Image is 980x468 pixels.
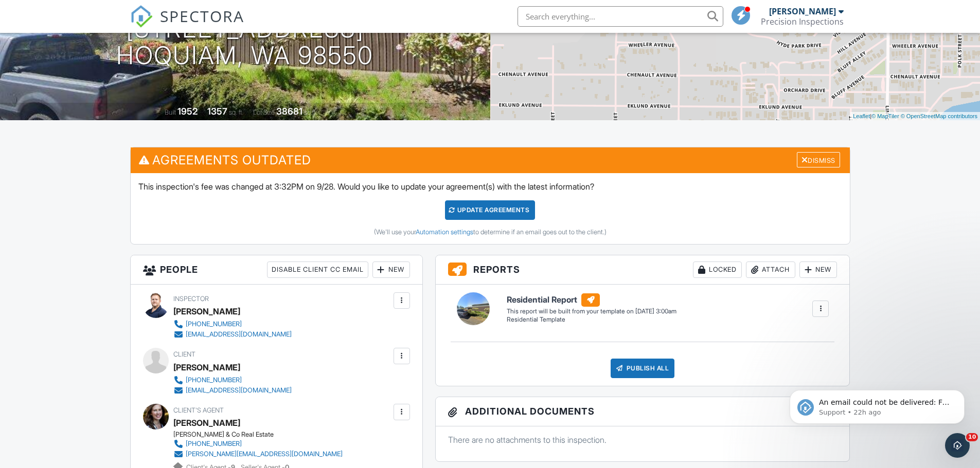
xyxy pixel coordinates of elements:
[507,293,676,307] h6: Residential Report
[769,6,836,16] div: [PERSON_NAME]
[186,440,242,448] div: [PHONE_NUMBER]
[207,106,227,117] div: 1357
[774,368,980,440] iframe: Intercom notifications message
[130,5,153,28] img: The Best Home Inspection Software - Spectora
[131,147,850,173] h3: Agreements Outdated
[746,261,795,278] div: Attach
[160,5,244,27] span: SPECTORA
[116,15,373,70] h1: [STREET_ADDRESS] Hoquiam, WA 98550
[177,106,198,117] div: 1952
[173,415,240,430] a: [PERSON_NAME]
[186,330,292,339] div: [EMAIL_ADDRESS][DOMAIN_NAME]
[799,261,837,278] div: New
[173,430,351,439] div: [PERSON_NAME] & Co Real Estate
[173,385,292,396] a: [EMAIL_ADDRESS][DOMAIN_NAME]
[445,200,535,220] div: Update Agreements
[131,173,850,244] div: This inspection's fee was changed at 3:32PM on 9/28. Would you like to update your agreement(s) w...
[173,439,343,449] a: [PHONE_NUMBER]
[436,255,850,285] h3: Reports
[436,397,850,426] h3: Additional Documents
[131,255,422,285] h3: People
[165,108,176,116] span: Built
[304,108,317,116] span: sq.ft.
[173,449,343,459] a: [PERSON_NAME][EMAIL_ADDRESS][DOMAIN_NAME]
[901,113,977,119] a: © OpenStreetMap contributors
[611,359,675,378] div: Publish All
[173,360,240,375] div: [PERSON_NAME]
[186,450,343,458] div: [PERSON_NAME][EMAIL_ADDRESS][DOMAIN_NAME]
[173,319,292,329] a: [PHONE_NUMBER]
[173,295,209,303] span: Inspector
[372,261,410,278] div: New
[761,16,844,27] div: Precision Inspections
[267,261,368,278] div: Disable Client CC Email
[850,112,980,121] div: |
[871,113,899,119] a: © MapTiler
[518,6,723,27] input: Search everything...
[186,320,242,328] div: [PHONE_NUMBER]
[416,228,473,236] a: Automation settings
[507,307,676,315] div: This report will be built from your template on [DATE] 3:00am
[797,152,840,168] div: Dismiss
[693,261,742,278] div: Locked
[186,386,292,395] div: [EMAIL_ADDRESS][DOMAIN_NAME]
[173,406,224,414] span: Client's Agent
[253,108,275,116] span: Lot Size
[173,304,240,319] div: [PERSON_NAME]
[173,350,195,358] span: Client
[138,228,842,236] div: (We'll use your to determine if an email goes out to the client.)
[186,376,242,384] div: [PHONE_NUMBER]
[966,433,978,441] span: 10
[130,14,244,35] a: SPECTORA
[276,106,302,117] div: 38681
[229,108,243,116] span: sq. ft.
[173,375,292,385] a: [PHONE_NUMBER]
[853,113,870,119] a: Leaflet
[507,315,676,324] div: Residential Template
[448,434,838,445] p: There are no attachments to this inspection.
[173,329,292,340] a: [EMAIL_ADDRESS][DOMAIN_NAME]
[945,433,970,458] iframe: Intercom live chat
